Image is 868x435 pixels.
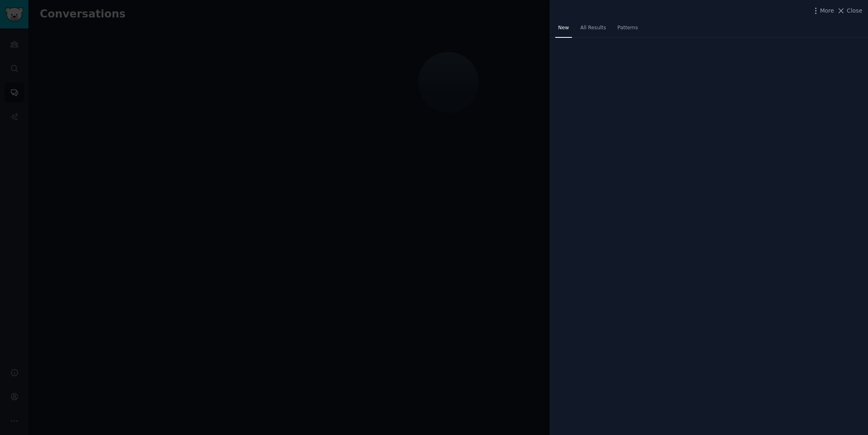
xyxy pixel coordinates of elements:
span: Patterns [617,24,638,32]
span: All Results [580,24,606,32]
a: All Results [578,22,609,38]
a: Patterns [615,22,641,38]
span: Close [847,7,862,15]
button: Close [837,7,862,15]
span: More [820,7,834,15]
button: More [812,7,834,15]
a: New [555,22,572,38]
span: New [558,24,569,32]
